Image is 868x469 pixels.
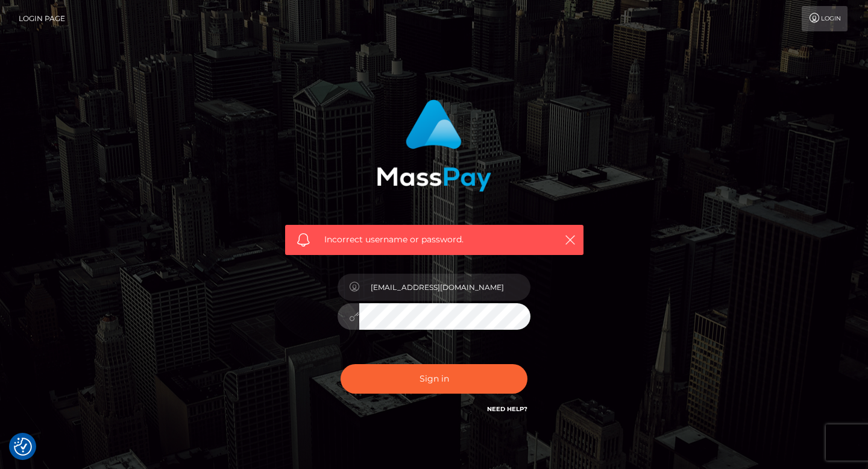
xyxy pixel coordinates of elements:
[359,274,530,301] input: Username...
[487,405,527,413] a: Need Help?
[19,6,65,31] a: Login Page
[377,99,491,192] img: MassPay Login
[802,6,848,31] a: Login
[341,364,527,394] button: Sign in
[324,233,544,246] span: Incorrect username or password.
[14,438,32,456] img: Revisit consent button
[14,438,32,456] button: Consent Preferences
